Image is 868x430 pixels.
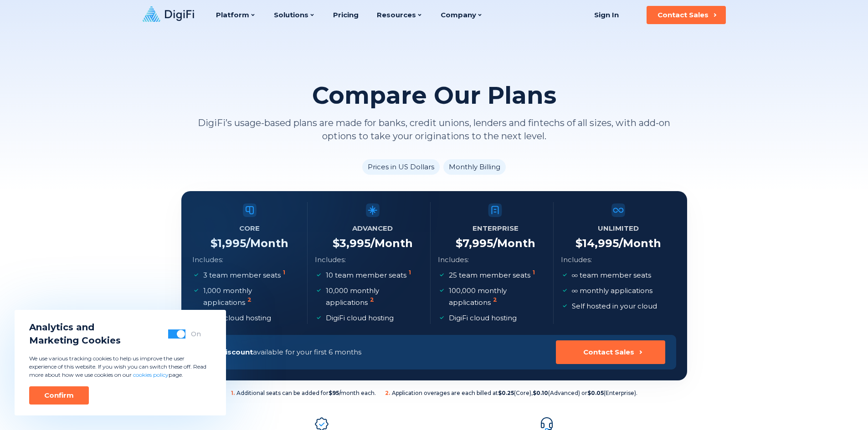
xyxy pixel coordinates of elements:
p: DigiFi’s usage-based plans are made for banks, credit unions, lenders and fintechs of all sizes, ... [181,116,687,143]
p: 25 team member seats [449,269,537,281]
p: 10,000 monthly applications [326,285,421,309]
button: Contact Sales [647,6,726,24]
p: DigiFi cloud hosting [449,312,517,324]
b: $0.05 [587,390,604,396]
p: 10 team member seats [326,269,413,281]
sup: 1 [533,269,535,276]
a: cookies policy [133,371,169,378]
div: Confirm [44,391,74,400]
p: Includes: [438,254,469,266]
span: /Month [493,237,535,250]
p: team member seats [572,269,651,281]
span: 50% discount [203,348,253,356]
sup: 2 [493,296,497,303]
p: DigiFi cloud hosting [326,312,394,324]
p: 100,000 monthly applications [449,285,544,309]
h4: $ 14,995 [575,237,661,250]
b: $95 [329,390,339,396]
div: Contact Sales [657,10,709,20]
span: /Month [619,237,661,250]
span: Analytics and [29,321,121,334]
a: Sign In [583,6,630,24]
div: Contact Sales [583,348,634,357]
li: Prices in US Dollars [362,159,440,175]
sup: 1 . [231,390,235,396]
h5: Unlimited [598,222,639,235]
span: Additional seats can be added for /month each. [231,390,376,397]
sup: 1 [409,269,411,276]
sup: 1 [283,269,285,276]
div: On [191,329,201,339]
button: Contact Sales [556,340,665,364]
h4: $ 3,995 [333,237,413,250]
button: Confirm [29,386,89,405]
h5: Enterprise [473,222,519,235]
p: We use various tracking cookies to help us improve the user experience of this website. If you wi... [29,354,211,379]
sup: 2 [247,296,252,303]
sup: 2 [370,296,374,303]
sup: 2 . [385,390,390,396]
p: monthly applications [572,285,652,297]
b: $0.10 [533,390,548,396]
span: /Month [370,237,413,250]
p: Includes: [561,254,592,266]
h4: $ 7,995 [456,237,535,250]
h2: Compare Our Plans [312,82,556,109]
h5: Advanced [352,222,393,235]
p: available for your first 6 months [203,346,361,358]
li: Monthly Billing [443,159,506,175]
p: 1,000 monthly applications [203,285,298,309]
span: Marketing Cookies [29,334,121,347]
p: DigiFi cloud hosting [203,312,271,324]
p: Self hosted in your cloud [572,300,657,312]
span: Application overages are each billed at (Core), (Advanced) or (Enterprise). [385,390,637,397]
b: $0.25 [498,390,514,396]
